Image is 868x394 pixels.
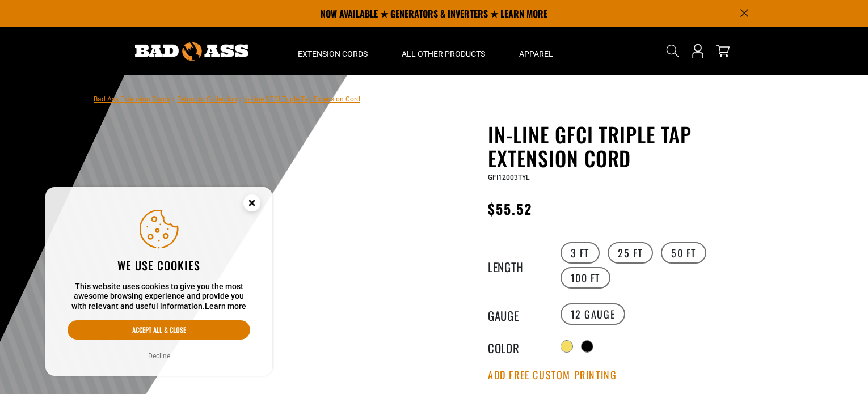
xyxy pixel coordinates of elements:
[298,49,368,59] span: Extension Cords
[502,27,570,75] summary: Apparel
[239,95,242,103] span: ›
[488,339,545,354] legend: Color
[661,242,706,264] label: 50 FT
[172,95,175,103] span: ›
[561,303,626,325] label: 12 Gauge
[488,258,545,273] legend: Length
[519,49,553,59] span: Apparel
[402,49,485,59] span: All Other Products
[608,242,653,264] label: 25 FT
[94,95,170,103] a: Bad Ass Extension Cords
[244,95,360,103] span: In-Line GFCI Triple Tap Extension Cord
[281,27,385,75] summary: Extension Cords
[68,258,250,273] h2: We use cookies
[664,42,682,60] summary: Search
[488,369,617,382] button: Add Free Custom Printing
[177,95,237,103] a: Return to Collection
[94,92,360,105] nav: breadcrumbs
[488,122,766,170] h1: In-Line GFCI Triple Tap Extension Cord
[488,173,529,181] span: GFI12003TYL
[68,320,250,340] button: Accept all & close
[561,242,600,264] label: 3 FT
[385,27,502,75] summary: All Other Products
[135,42,248,61] img: Bad Ass Extension Cords
[68,282,250,312] p: This website uses cookies to give you the most awesome browsing experience and provide you with r...
[145,350,174,362] button: Decline
[205,302,246,311] a: Learn more
[488,198,532,219] span: $55.52
[488,307,545,321] legend: Gauge
[561,267,611,289] label: 100 FT
[45,187,272,376] aside: Cookie Consent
